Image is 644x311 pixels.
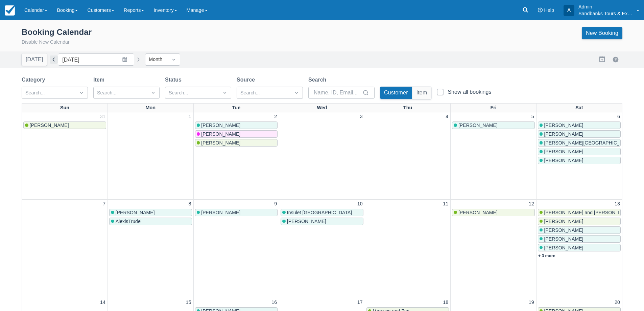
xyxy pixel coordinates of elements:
span: [PERSON_NAME] [116,210,155,215]
a: New Booking [582,27,622,39]
span: [PERSON_NAME] and [PERSON_NAME] [544,210,633,215]
label: Category [22,76,48,84]
span: Dropdown icon [150,89,157,96]
a: 6 [616,113,621,120]
a: 2 [273,113,278,120]
input: Name, ID, Email... [314,87,361,99]
a: [PERSON_NAME] [538,148,621,155]
a: 12 [527,200,535,208]
a: Sat [574,104,584,112]
img: checkfront-main-nav-mini-logo.png [5,5,15,16]
a: Mon [144,104,157,112]
a: [PERSON_NAME] [281,218,363,225]
input: Date [58,53,134,66]
span: [PERSON_NAME] [544,227,583,233]
a: 1 [187,113,193,120]
div: Booking Calendar [22,27,92,37]
button: [DATE] [22,53,47,66]
a: 14 [99,299,107,306]
a: 3 [359,113,364,120]
label: Status [165,76,184,84]
span: [PERSON_NAME] [544,149,583,154]
a: [PERSON_NAME] [538,130,621,138]
a: Sun [59,104,71,112]
button: Item [412,87,431,99]
span: [PERSON_NAME] [544,236,583,242]
a: [PERSON_NAME] [195,209,278,216]
label: Search [308,76,329,84]
a: 10 [356,200,364,208]
a: [PERSON_NAME] [538,226,621,234]
a: [PERSON_NAME] [538,244,621,251]
a: 11 [442,200,450,208]
a: Tue [231,104,242,112]
span: [PERSON_NAME] [544,123,583,128]
span: Dropdown icon [78,89,85,96]
a: [PERSON_NAME] [23,121,106,129]
a: 4 [444,113,450,120]
span: Help [544,7,554,13]
a: [PERSON_NAME] [452,209,535,216]
button: Disable New Calendar [22,39,70,46]
a: Wed [315,104,328,112]
a: [PERSON_NAME] and [PERSON_NAME] [538,209,621,216]
span: [PERSON_NAME] [201,123,240,128]
label: Item [93,76,107,84]
a: [PERSON_NAME][GEOGRAPHIC_DATA] [538,139,621,147]
a: 17 [356,299,364,306]
span: [PERSON_NAME] [544,158,583,163]
a: [PERSON_NAME] [195,139,278,147]
span: [PERSON_NAME] [458,123,498,128]
a: [PERSON_NAME] [538,157,621,164]
span: AlexisTrudel [116,219,142,224]
span: [PERSON_NAME] [30,123,69,128]
span: [PERSON_NAME] [201,140,240,146]
div: Month [149,56,164,63]
p: Sandbanks Tours & Experiences [578,10,633,17]
a: Thu [402,104,413,112]
a: 8 [187,200,193,208]
a: 9 [273,200,278,208]
div: A [564,5,574,16]
div: Show all bookings [448,89,491,95]
label: Source [237,76,258,84]
a: 18 [442,299,450,306]
a: 31 [99,113,107,120]
i: Help [538,8,543,13]
a: + 3 more [538,253,555,258]
span: Insulet [GEOGRAPHIC_DATA] [287,210,352,215]
span: [PERSON_NAME][GEOGRAPHIC_DATA] [544,140,633,146]
span: Dropdown icon [293,89,300,96]
button: Customer [380,87,412,99]
a: 5 [530,113,535,120]
span: [PERSON_NAME] [201,131,240,137]
a: [PERSON_NAME] [538,235,621,243]
a: [PERSON_NAME] [195,121,278,129]
span: Dropdown icon [221,89,228,96]
a: [PERSON_NAME] [452,121,535,129]
a: 20 [613,299,621,306]
a: [PERSON_NAME] [538,218,621,225]
a: 16 [270,299,278,306]
a: Insulet [GEOGRAPHIC_DATA] [281,209,363,216]
span: [PERSON_NAME] [287,219,326,224]
a: [PERSON_NAME] [195,130,278,138]
a: Fri [489,104,498,112]
a: [PERSON_NAME] [109,209,192,216]
span: [PERSON_NAME] [544,245,583,250]
a: [PERSON_NAME] [538,121,621,129]
a: 15 [185,299,193,306]
a: 19 [527,299,535,306]
span: [PERSON_NAME] [458,210,498,215]
span: Dropdown icon [170,56,177,63]
span: [PERSON_NAME] [201,210,240,215]
span: [PERSON_NAME] [544,219,583,224]
span: [PERSON_NAME] [544,131,583,137]
a: 13 [613,200,621,208]
a: 7 [101,200,107,208]
a: AlexisTrudel [109,218,192,225]
p: Admin [578,3,633,10]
